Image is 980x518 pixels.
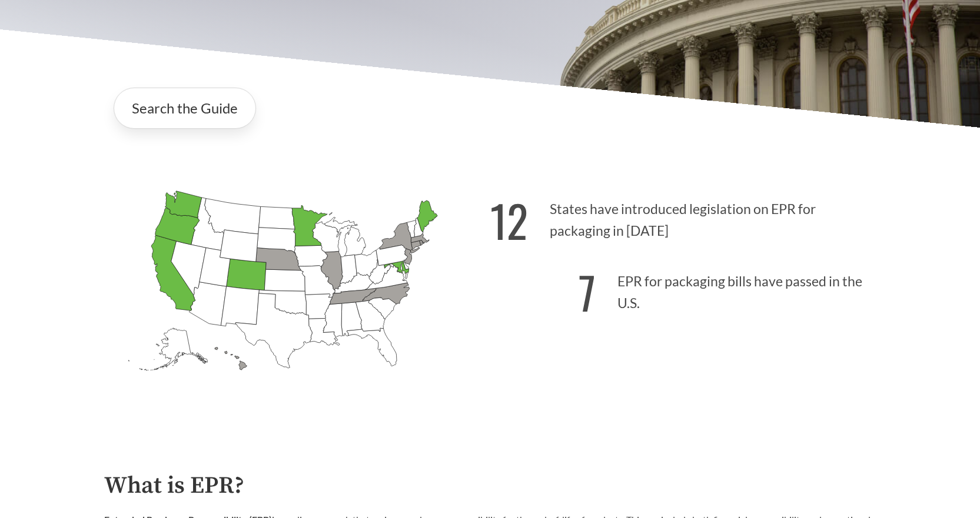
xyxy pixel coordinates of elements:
[490,253,876,325] p: EPR for packaging bills have passed in the U.S.
[114,88,256,129] a: Search the Guide
[490,181,876,253] p: States have introduced legislation on EPR for packaging in [DATE]
[490,188,528,253] strong: 12
[579,259,596,325] strong: 7
[104,473,876,499] h2: What is EPR?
